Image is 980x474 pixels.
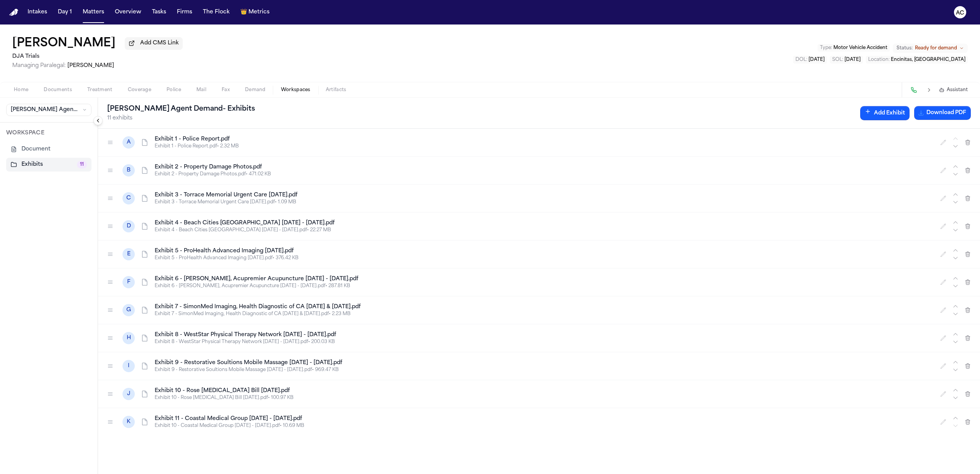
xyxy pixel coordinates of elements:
span: Managing Paralegal: [12,63,66,69]
span: Coverage [128,87,151,93]
span: Status: [897,45,913,51]
button: Tasks [149,5,169,19]
div: BExhibit 2 - Property Damage Photos.pdfExhibit 2 - Property Damage Photos.pdf• 471.02 KB [98,157,980,185]
h2: [PERSON_NAME] Agent Demand - Exhibits [107,104,255,114]
h4: Exhibit 5 - ProHealth Advanced Imaging [DATE].pdf [155,247,931,255]
span: Home [14,87,28,93]
button: Add Exhibit [860,106,910,120]
span: Documents [44,87,72,93]
button: Make a Call [908,85,919,95]
div: J [122,388,135,400]
button: Edit SOL: 2025-10-25 [830,56,863,64]
h4: Exhibit 7 - SimonMed Imaging, Health Diagnostic of CA [DATE] & [DATE].pdf [155,303,931,311]
span: [DATE] [808,57,825,62]
span: Ready for demand [915,45,957,51]
button: Document [6,142,91,156]
button: Edit exhibit name [937,248,949,260]
div: F [122,276,135,288]
div: FExhibit 6 - [PERSON_NAME], Acupremier Acupuncture [DATE] - [DATE].pdfExhibit 6 - [PERSON_NAME], ... [98,268,980,296]
span: DOL : [795,57,807,62]
button: [PERSON_NAME] Agent Demand [6,104,91,116]
span: 11 [77,161,87,168]
button: Edit DOL: 2023-10-25 [793,56,827,64]
span: Mail [196,87,206,93]
div: E [122,248,135,260]
div: I [122,360,135,372]
div: KExhibit 11 - Coastal Medical Group [DATE] - [DATE].pdfExhibit 10 - Coastal Medical Group [DATE] ... [98,408,980,436]
p: Exhibit 7 - SimonMed Imaging, Health Diagnostic of CA [DATE] & [DATE].pdf • 2.23 MB [155,311,931,317]
span: Add CMS Link [140,39,179,47]
span: Workspaces [281,87,310,93]
button: Exhibits11 [6,158,91,172]
button: Edit exhibit name [937,332,949,344]
button: Edit exhibit name [937,360,949,372]
button: Edit matter name [12,37,116,51]
p: Exhibit 2 - Property Damage Photos.pdf • 471.02 KB [155,171,931,177]
span: Demand [245,87,266,93]
button: Matters [80,5,107,19]
p: Exhibit 8 - WestStar Physical Therapy Network [DATE] - [DATE].pdf • 200.03 KB [155,339,931,345]
button: Edit exhibit name [937,220,949,232]
h4: Exhibit 9 - Restorative Soultions Mobile Massage [DATE] - [DATE].pdf [155,359,931,367]
p: WORKSPACE [6,129,91,138]
h4: Exhibit 10 - Rose [MEDICAL_DATA] Bill [DATE].pdf [155,387,931,395]
span: SOL : [832,57,843,62]
button: Edit exhibit name [937,192,949,204]
div: DExhibit 4 - Beach Cities [GEOGRAPHIC_DATA] [DATE] - [DATE].pdfExhibit 4 - Beach Cities [GEOGRAPH... [98,212,980,240]
img: Finch Logo [9,9,18,16]
a: Home [9,9,18,16]
p: Exhibit 1 - Police Report.pdf • 2.32 MB [155,143,931,149]
h4: Exhibit 6 - [PERSON_NAME], Acupremier Acupuncture [DATE] - [DATE].pdf [155,275,931,283]
button: Intakes [24,5,50,19]
p: Exhibit 4 - Beach Cities [GEOGRAPHIC_DATA] [DATE] - [DATE].pdf • 22.27 MB [155,227,931,233]
h1: [PERSON_NAME] [12,37,116,51]
button: Day 1 [55,5,75,19]
div: HExhibit 8 - WestStar Physical Therapy Network [DATE] - [DATE].pdfExhibit 8 - WestStar Physical T... [98,324,980,352]
button: crownMetrics [237,5,273,19]
div: H [122,332,135,344]
button: Edit Location: Encinitas, CA [866,56,968,64]
div: CExhibit 3 - Torrace Memorial Urgent Care [DATE].pdfExhibit 3 - Torrace Memorial Urgent Care [DAT... [98,185,980,212]
div: D [122,220,135,232]
button: The Flock [200,5,233,19]
button: Add CMS Link [125,37,183,49]
button: Firms [174,5,195,19]
button: Edit Type: Motor Vehicle Accident [818,44,890,52]
p: Exhibit 9 - Restorative Soultions Mobile Massage [DATE] - [DATE].pdf • 969.47 KB [155,367,931,373]
p: Exhibit 6 - [PERSON_NAME], Acupremier Acupuncture [DATE] - [DATE].pdf • 287.81 KB [155,283,931,289]
p: 11 exhibits [107,114,255,122]
h4: Exhibit 1 - Police Report.pdf [155,136,931,143]
div: EExhibit 5 - ProHealth Advanced Imaging [DATE].pdfExhibit 5 - ProHealth Advanced Imaging [DATE].p... [98,240,980,268]
span: Police [167,87,181,93]
h4: Exhibit 3 - Torrace Memorial Urgent Care [DATE].pdf [155,191,931,199]
button: Edit exhibit name [937,136,949,149]
span: Encinitas, [GEOGRAPHIC_DATA] [891,57,965,62]
button: Edit exhibit name [937,164,949,177]
span: [DATE] [844,57,861,62]
span: Assistant [947,87,968,93]
div: IExhibit 9 - Restorative Soultions Mobile Massage [DATE] - [DATE].pdfExhibit 9 - Restorative Soul... [98,352,980,380]
span: Fax [222,87,230,93]
button: Overview [112,5,144,19]
button: Edit exhibit name [937,416,949,428]
div: C [122,192,135,204]
div: G [122,304,135,316]
h4: Exhibit 11 - Coastal Medical Group [DATE] - [DATE].pdf [155,415,931,423]
span: Motor Vehicle Accident [833,46,887,50]
button: Change status from Ready for demand [893,44,968,53]
span: Treatment [87,87,113,93]
p: Exhibit 5 - ProHealth Advanced Imaging [DATE].pdf • 376.42 KB [155,255,931,261]
span: [PERSON_NAME] [67,63,114,69]
h4: Exhibit 2 - Property Damage Photos.pdf [155,163,931,171]
p: Exhibit 3 - Torrace Memorial Urgent Care [DATE].pdf • 1.09 MB [155,199,931,205]
h2: DJA Trials [12,52,183,61]
text: AC [956,10,964,16]
p: Exhibit 10 - Rose [MEDICAL_DATA] Bill [DATE].pdf • 100.97 KB [155,395,931,401]
span: Type : [820,46,832,50]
